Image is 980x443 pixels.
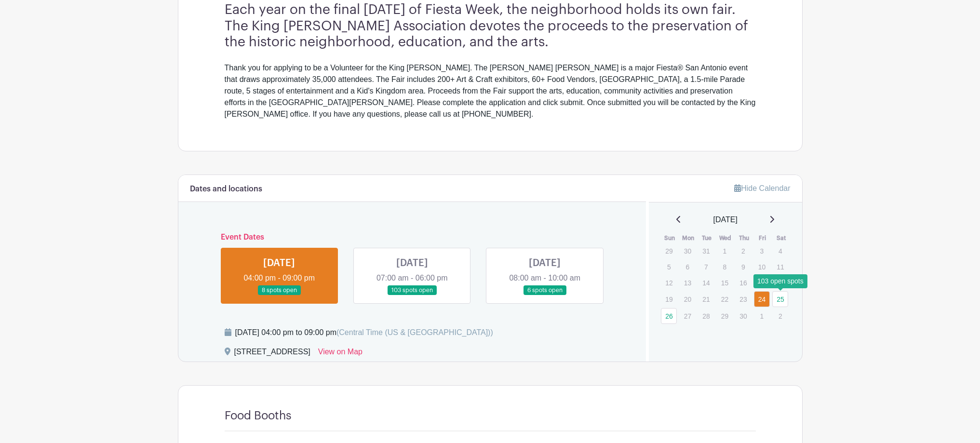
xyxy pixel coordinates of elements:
th: Thu [735,233,753,243]
p: 10 [754,259,770,274]
p: 12 [661,275,677,290]
div: Thank you for applying to be a Volunteer for the King [PERSON_NAME]. The [PERSON_NAME] [PERSON_NA... [225,62,756,120]
p: 1 [754,309,770,323]
p: 7 [698,259,714,274]
p: 29 [717,309,733,323]
span: (Central Time (US & [GEOGRAPHIC_DATA])) [336,328,493,336]
h4: Food Booths [225,409,292,423]
th: Tue [698,233,716,243]
p: 28 [698,309,714,323]
p: 3 [754,243,770,258]
p: 31 [698,243,714,258]
p: 27 [680,309,696,323]
a: 26 [661,308,677,324]
p: 2 [772,309,788,323]
div: [DATE] 04:00 pm to 09:00 pm [235,327,493,338]
p: 20 [680,292,696,307]
p: 23 [735,292,751,307]
p: 22 [717,292,733,307]
p: 30 [680,243,696,258]
p: 16 [735,275,751,290]
a: 24 [754,291,770,307]
a: View on Map [318,346,362,362]
th: Sat [772,233,791,243]
p: 21 [698,292,714,307]
p: 15 [717,275,733,290]
p: 9 [735,259,751,274]
h6: Event Dates [213,233,612,242]
a: 25 [772,291,788,307]
p: 30 [735,309,751,323]
p: 8 [717,259,733,274]
p: 11 [772,259,788,274]
a: Hide Calendar [734,184,790,192]
p: 6 [680,259,696,274]
p: 4 [772,243,788,258]
span: [DATE] [713,214,738,226]
th: Wed [716,233,735,243]
th: Fri [753,233,772,243]
th: Sun [660,233,679,243]
h6: Dates and locations [190,185,262,194]
p: 2 [735,243,751,258]
div: [STREET_ADDRESS] [234,346,310,362]
p: 13 [680,275,696,290]
h3: Each year on the final [DATE] of Fiesta Week, the neighborhood holds its own fair. The King [PERS... [225,2,756,51]
div: 103 open spots [753,274,807,288]
th: Mon [679,233,698,243]
p: 19 [661,292,677,307]
p: 14 [698,275,714,290]
p: 1 [717,243,733,258]
p: 5 [661,259,677,274]
p: 29 [661,243,677,258]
